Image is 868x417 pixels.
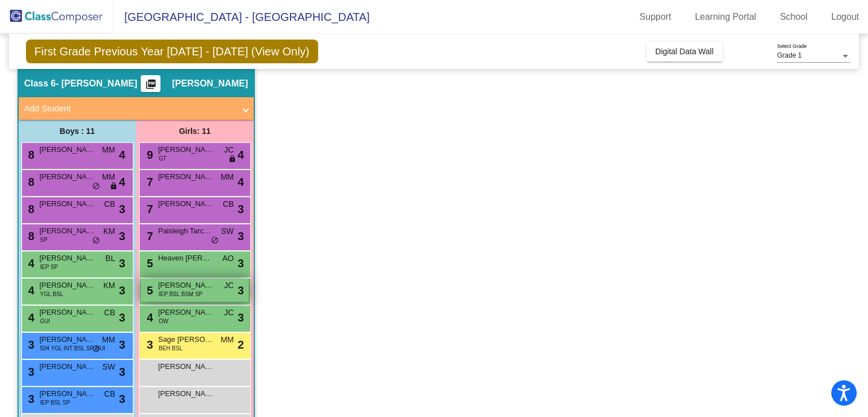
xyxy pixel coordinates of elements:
span: 8 [25,203,34,215]
a: Support [631,8,680,26]
span: Digital Data Wall [656,47,714,56]
span: MM [220,171,233,183]
span: JC [224,307,234,319]
span: [PERSON_NAME] [158,198,215,210]
span: 3 [25,338,34,351]
span: 5 [144,257,153,270]
span: 3 [238,282,244,299]
span: IEP BSL BSM SP [159,290,203,298]
span: MM [102,171,115,183]
span: [PERSON_NAME] [158,388,215,399]
span: Heaven [PERSON_NAME] [158,253,215,264]
span: SW [102,361,115,373]
span: do_not_disturb_alt [92,236,100,245]
span: [PERSON_NAME] [158,144,215,155]
span: 8 [25,230,34,242]
span: Class 6 [24,78,56,89]
span: [PERSON_NAME] [158,280,215,291]
span: First Grade Previous Year [DATE] - [DATE] (View Only) [26,40,318,63]
span: 3 [25,366,34,378]
span: lock [228,155,236,164]
span: 3 [119,336,125,353]
span: 4 [238,146,244,163]
span: 3 [144,338,153,351]
span: [PERSON_NAME] [158,171,215,183]
span: Grade 1 [777,51,801,59]
span: [PERSON_NAME] [40,280,96,291]
span: [PERSON_NAME] [PERSON_NAME] [158,361,215,372]
span: 7 [144,176,153,188]
a: School [771,8,817,26]
span: MM [102,144,115,156]
span: 2 [238,336,244,353]
span: 4 [119,173,125,190]
span: MM [220,334,233,346]
span: GT [159,154,167,163]
span: [PERSON_NAME] [40,225,96,237]
span: [PERSON_NAME] [40,144,96,155]
span: - [PERSON_NAME] [56,78,137,89]
span: CB [104,307,115,319]
span: 8 [25,176,34,188]
span: [PERSON_NAME] [40,307,96,318]
span: 3 [119,201,125,218]
mat-panel-title: Add Student [24,102,235,115]
mat-expansion-panel-header: Add Student [19,97,254,120]
span: BEH BSL [159,344,183,353]
span: 8 [25,149,34,161]
span: [PERSON_NAME] [40,361,96,372]
span: Paisleigh Tarcaso [158,225,215,237]
span: 3 [119,363,125,380]
span: [PERSON_NAME] [40,334,96,345]
span: do_not_disturb_alt [211,236,219,245]
button: Digital Data Wall [646,41,723,62]
span: SP [40,236,47,244]
span: 3 [238,228,244,245]
span: 4 [25,311,34,324]
span: 5 [144,284,153,297]
span: BL [106,253,115,264]
span: 4 [119,146,125,163]
span: 3 [119,228,125,245]
span: 7 [144,230,153,242]
span: 4 [25,284,34,297]
span: 4 [144,311,153,324]
span: [PERSON_NAME] [158,307,215,318]
a: Learning Portal [686,8,766,26]
span: 3 [238,309,244,326]
span: 504 YGL INT BSL SP GUI [40,344,105,353]
span: 3 [119,309,125,326]
span: lock [110,182,118,191]
span: 4 [238,173,244,190]
span: 9 [144,149,153,161]
span: IEP SP [40,263,58,271]
div: Boys : 11 [19,120,136,142]
span: MM [102,334,115,346]
span: do_not_disturb_alt [92,345,100,354]
span: [GEOGRAPHIC_DATA] - [GEOGRAPHIC_DATA] [113,8,370,26]
span: 7 [144,203,153,215]
span: CB [104,388,115,400]
span: KM [103,280,115,292]
span: JC [224,144,234,156]
span: [PERSON_NAME] [40,253,96,264]
mat-icon: picture_as_pdf [144,79,158,94]
span: KM [103,225,115,237]
span: 3 [119,390,125,407]
span: SW [221,225,234,237]
span: YGL BSL [40,290,63,298]
span: IEP BSL SP [40,398,70,407]
div: Girls: 11 [136,120,254,142]
span: [PERSON_NAME] [40,198,96,210]
span: GUI [40,317,50,325]
span: 4 [25,257,34,270]
a: Logout [822,8,868,26]
span: [PERSON_NAME] [40,171,96,183]
span: 3 [25,393,34,405]
span: Sage [PERSON_NAME] [158,334,215,345]
span: 3 [238,201,244,218]
span: CB [104,198,115,210]
span: OW [159,317,168,325]
span: JC [224,280,234,292]
span: [PERSON_NAME] [40,388,96,399]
